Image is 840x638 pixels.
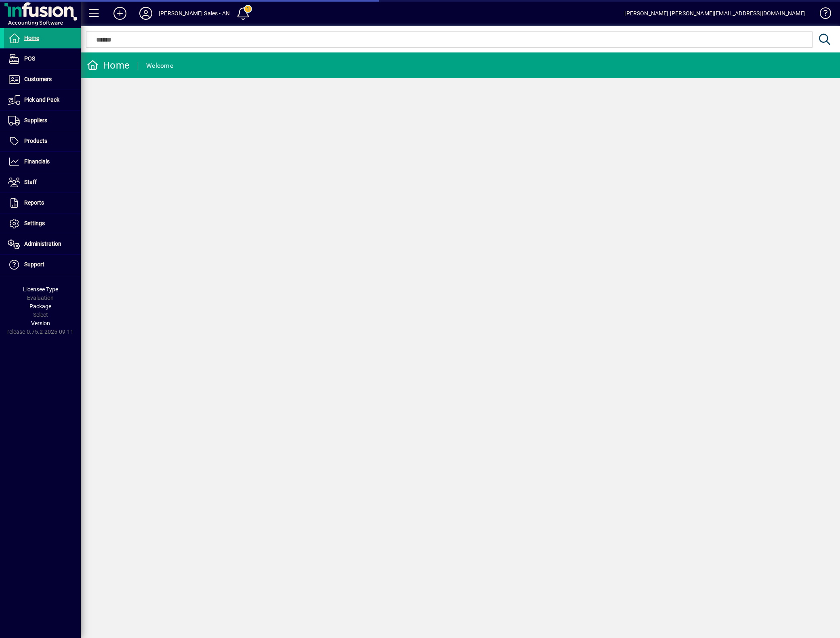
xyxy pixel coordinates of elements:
[31,320,50,326] span: Version
[4,152,81,172] a: Financials
[107,6,133,21] button: Add
[24,261,44,268] span: Support
[24,241,61,247] span: Administration
[24,35,39,41] span: Home
[23,286,58,293] span: Licensee Type
[4,90,81,110] a: Pick and Pack
[4,172,81,192] a: Staff
[814,2,830,28] a: Knowledge Base
[24,96,59,103] span: Pick and Pack
[29,303,51,310] span: Package
[24,117,47,123] span: Suppliers
[4,131,81,151] a: Products
[24,179,37,185] span: Staff
[4,255,81,275] a: Support
[24,76,52,82] span: Customers
[133,6,159,21] button: Profile
[4,234,81,254] a: Administration
[4,49,81,69] a: POS
[146,59,173,72] div: Welcome
[24,158,50,165] span: Financials
[4,111,81,131] a: Suppliers
[24,138,47,144] span: Products
[4,193,81,213] a: Reports
[624,7,806,20] div: [PERSON_NAME] [PERSON_NAME][EMAIL_ADDRESS][DOMAIN_NAME]
[24,55,35,62] span: POS
[24,199,44,206] span: Reports
[24,220,45,226] span: Settings
[4,213,81,234] a: Settings
[4,69,81,90] a: Customers
[159,7,230,20] div: [PERSON_NAME] Sales - AN
[87,59,130,72] div: Home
